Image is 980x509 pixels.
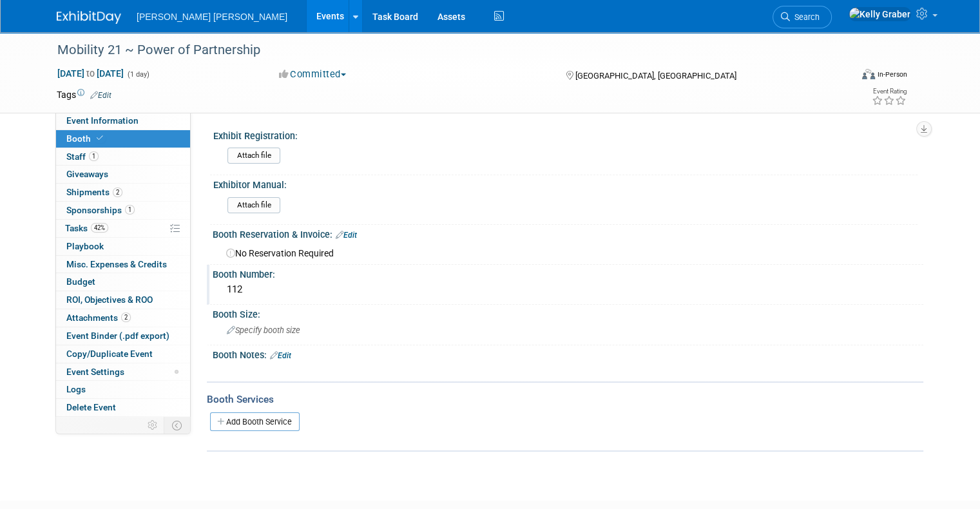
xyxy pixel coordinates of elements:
div: Event Rating [872,88,907,95]
td: Personalize Event Tab Strip [142,417,164,434]
span: Staff [66,151,99,162]
span: Event Settings [66,367,124,377]
span: [PERSON_NAME] [PERSON_NAME] [137,12,287,22]
td: Toggle Event Tabs [164,417,191,434]
span: Budget [66,276,95,287]
span: Event Information [66,115,139,126]
a: Delete Event [56,399,190,416]
img: Kelly Graber [849,7,911,21]
a: Copy/Duplicate Event [56,345,190,363]
a: Giveaways [56,166,190,183]
span: Delete Event [66,402,116,412]
a: Edit [270,351,291,360]
span: Booth [66,133,106,144]
div: Booth Reservation & Invoice: [213,225,923,242]
div: 112 [222,280,914,300]
a: Edit [90,91,111,100]
a: Edit [336,231,357,240]
img: Format-Inperson.png [862,69,875,79]
span: (1 day) [126,70,149,79]
div: Event Format [782,67,907,86]
span: Specify booth size [227,325,300,335]
span: Search [790,12,820,22]
a: ROI, Objectives & ROO [56,291,190,309]
div: Booth Services [207,392,923,407]
div: No Reservation Required [222,244,914,260]
a: Misc. Expenses & Credits [56,256,190,273]
div: Booth Number: [213,265,923,281]
img: ExhibitDay [57,11,121,24]
div: Booth Notes: [213,345,923,362]
span: Playbook [66,241,104,251]
span: to [84,68,97,79]
span: Modified Layout [175,370,178,374]
span: Misc. Expenses & Credits [66,259,167,269]
span: Attachments [66,312,131,323]
span: 1 [89,151,99,161]
button: Committed [274,68,351,81]
span: Giveaways [66,169,108,179]
div: Exhibit Registration: [213,126,918,142]
a: Logs [56,381,190,398]
a: Add Booth Service [210,412,300,431]
a: Attachments2 [56,309,190,327]
a: Event Information [56,112,190,130]
span: 42% [91,223,108,233]
span: 2 [113,187,122,197]
a: Shipments2 [56,184,190,201]
span: 1 [125,205,135,215]
span: Logs [66,384,86,394]
div: Exhibitor Manual: [213,175,918,191]
span: Event Binder (.pdf export) [66,331,169,341]
span: 2 [121,312,131,322]
div: Mobility 21 ~ Power of Partnership [53,39,835,62]
td: Tags [57,88,111,101]
a: Staff1 [56,148,190,166]
a: Sponsorships1 [56,202,190,219]
a: Event Settings [56,363,190,381]
a: Tasks42% [56,220,190,237]
span: Sponsorships [66,205,135,215]
span: Shipments [66,187,122,197]
i: Booth reservation complete [97,135,103,142]
span: [GEOGRAPHIC_DATA], [GEOGRAPHIC_DATA] [575,71,736,81]
div: Booth Size: [213,305,923,321]
div: In-Person [877,70,907,79]
span: ROI, Objectives & ROO [66,294,153,305]
a: Search [773,6,832,28]
span: [DATE] [DATE] [57,68,124,79]
a: Booth [56,130,190,148]
span: Copy/Duplicate Event [66,349,153,359]
span: Tasks [65,223,108,233]
a: Playbook [56,238,190,255]
a: Budget [56,273,190,291]
a: Event Binder (.pdf export) [56,327,190,345]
